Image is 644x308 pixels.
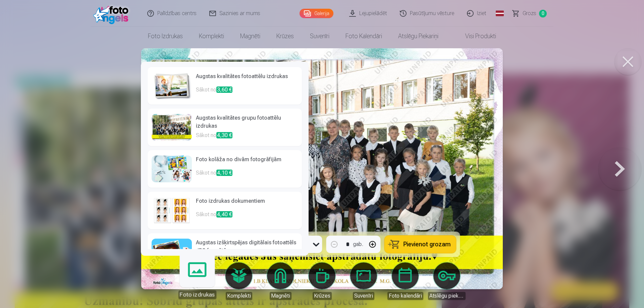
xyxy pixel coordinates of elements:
h6: Augstas kvalitātes fotoattēlu izdrukas [196,72,298,86]
span: 3,60 € [216,86,232,93]
div: Komplekti [226,292,252,300]
a: Magnēti [262,262,299,300]
a: Atslēgu piekariņi [428,262,466,300]
a: Foto izdrukas dokumentiemSākot no4,40 € [148,192,302,229]
h6: Foto izdrukas dokumentiem [196,197,298,210]
h6: Foto kolāža no divām fotogrāfijām [196,156,298,169]
div: Magnēti [270,292,291,300]
a: Foto izdrukas [176,258,218,299]
h6: Augstas izšķirtspējas digitālais fotoattēls JPG formātā [196,239,298,256]
a: Komplekti [191,27,232,46]
a: Augstas kvalitātes grupu fotoattēlu izdrukasSākot no4,30 € [148,109,302,146]
div: Foto izdrukas [178,290,216,299]
span: Grozs [523,9,536,17]
a: Suvenīri [345,262,382,300]
a: Augstas kvalitātes fotoattēlu izdrukasSākot no3,60 € [148,67,302,105]
a: Krūzes [303,262,341,300]
a: Krūzes [268,27,302,46]
a: Foto izdrukas [140,27,191,46]
a: Foto kalendāri [337,27,390,46]
p: Sākot no [196,86,298,99]
a: Komplekti [220,262,258,300]
a: Foto kalendāri [386,262,424,300]
a: Galerija [300,9,333,18]
p: Sākot no [196,210,298,224]
a: Augstas izšķirtspējas digitālais fotoattēls JPG formātāSākot no6,00 € [148,233,302,271]
span: 4,30 € [216,132,232,138]
span: 4,10 € [216,170,232,176]
span: Pievienot grozam [404,241,451,247]
span: 0 [539,10,547,17]
p: Sākot no [196,169,298,182]
div: Atslēgu piekariņi [428,292,466,300]
p: Sākot no [196,131,298,141]
div: Krūzes [313,292,332,300]
img: /fa1 [93,3,132,24]
h6: Augstas kvalitātes grupu fotoattēlu izdrukas [196,114,298,131]
a: Atslēgu piekariņi [390,27,446,46]
a: Foto kolāža no divām fotogrāfijāmSākot no4,10 € [148,150,302,188]
a: Suvenīri [302,27,337,46]
a: Magnēti [232,27,268,46]
div: Foto kalendāri [387,292,423,300]
a: Visi produkti [446,27,504,46]
button: Pievienot grozam [385,236,456,253]
div: Suvenīri [353,292,374,300]
span: 4,40 € [216,211,232,218]
div: gab. [353,240,363,248]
